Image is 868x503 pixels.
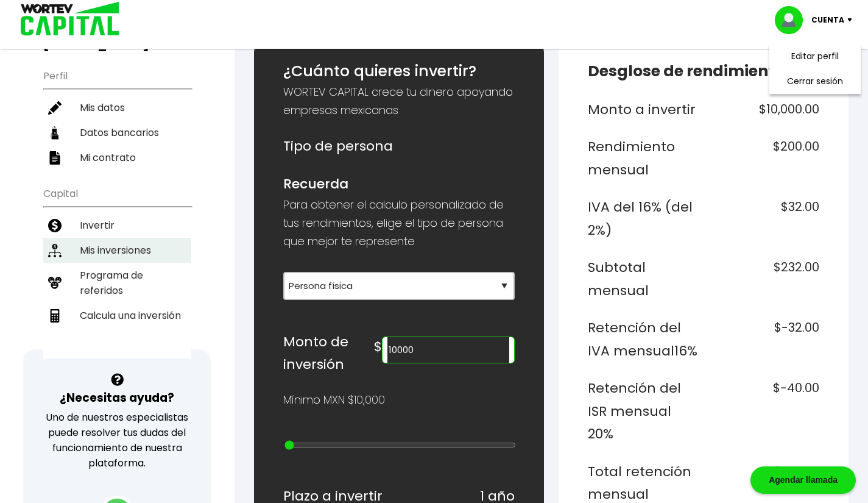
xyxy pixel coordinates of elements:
ul: Perfil [43,62,191,170]
a: Programa de referidos [43,263,191,303]
h3: Buen día, [43,22,191,52]
a: Invertir [43,213,191,238]
h6: Retención del ISR mensual 20% [588,377,699,446]
h6: $-32.00 [708,316,819,362]
a: Mi contrato [43,145,191,170]
h6: Monto a invertir [588,98,699,121]
ul: Capital [43,180,191,359]
h6: Tipo de persona [283,135,515,158]
h6: Subtotal mensual [588,256,699,302]
a: Editar perfil [791,50,839,63]
h6: IVA del 16% (del 2%) [588,196,699,241]
h6: Recuerda [283,173,515,196]
p: Mínimo MXN $10,000 [283,391,385,409]
img: contrato-icon.f2db500c.svg [48,151,62,165]
h6: Monto de inversión [283,330,375,376]
h5: ¿Cuánto quieres invertir? [283,60,515,83]
img: icon-down [844,18,861,22]
a: Mis inversiones [43,238,191,263]
h3: ¿Necesitas ayuda? [60,389,174,407]
img: calculadora-icon.17d418c4.svg [48,309,62,323]
p: Uno de nuestros especialistas puede resolver tus dudas del funcionamiento de nuestra plataforma. [39,410,195,471]
h6: Rendimiento mensual [588,135,699,181]
p: Cuenta [811,11,844,29]
a: Calcula una inversión [43,303,191,328]
img: datos-icon.10cf9172.svg [48,126,62,140]
div: Agendar llamada [750,466,856,494]
a: Mis datos [43,95,191,120]
img: invertir-icon.b3b967d7.svg [48,219,62,232]
h6: $200.00 [708,135,819,181]
img: profile-image [775,6,811,34]
h6: $-40.00 [708,377,819,446]
img: recomiendanos-icon.9b8e9327.svg [48,276,62,290]
h6: $32.00 [708,196,819,241]
p: WORTEV CAPITAL crece tu dinero apoyando empresas mexicanas [283,83,515,120]
img: editar-icon.952d3147.svg [48,101,62,115]
h6: $ [374,335,382,359]
img: inversiones-icon.6695dc30.svg [48,244,62,257]
h6: $232.00 [708,256,819,302]
h5: Desglose de rendimientos [588,60,819,83]
h6: Retención del IVA mensual 16% [588,316,699,362]
p: Para obtener el calculo personalizado de tus rendimientos, elige el tipo de persona que mejor te ... [283,196,515,251]
li: Cerrar sesión [766,69,864,94]
a: Datos bancarios [43,120,191,145]
h6: $10,000.00 [708,98,819,121]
